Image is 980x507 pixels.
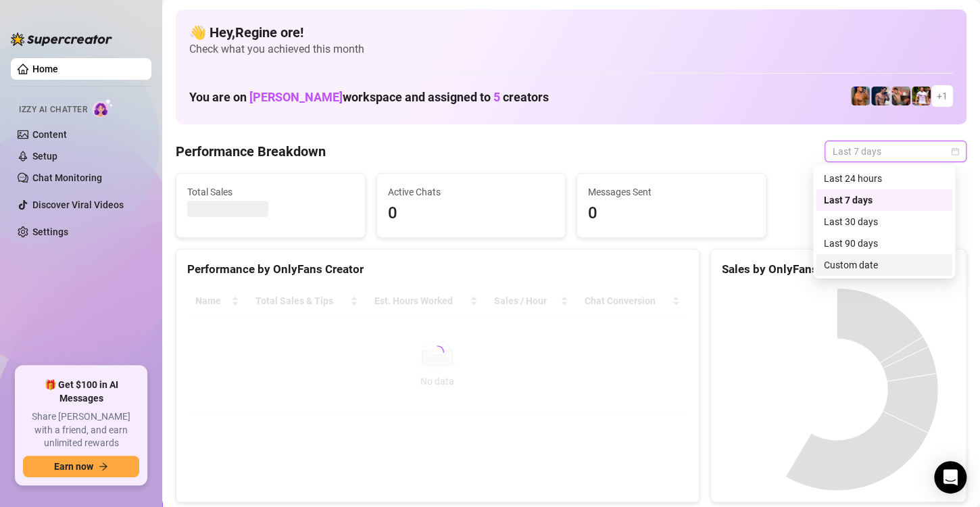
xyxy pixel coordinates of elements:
[816,211,952,233] div: Last 30 days
[824,193,944,208] div: Last 7 days
[11,32,112,46] img: logo-BBDzfeDw.svg
[176,142,326,161] h4: Performance Breakdown
[99,462,108,471] span: arrow-right
[189,90,549,105] h1: You are on workspace and assigned to creators
[493,90,500,104] span: 5
[722,260,955,279] div: Sales by OnlyFans Creator
[187,260,688,279] div: Performance by OnlyFans Creator
[93,98,114,118] img: AI Chatter
[816,168,952,189] div: Last 24 hours
[912,87,931,105] img: Hector
[19,103,87,116] span: Izzy AI Chatter
[937,89,948,103] span: + 1
[891,87,910,105] img: Osvaldo
[824,236,944,251] div: Last 90 days
[824,214,944,229] div: Last 30 days
[189,42,953,57] span: Check what you achieved this month
[32,64,58,74] a: Home
[32,129,67,140] a: Content
[824,171,944,186] div: Last 24 hours
[588,185,755,199] span: Messages Sent
[816,233,952,254] div: Last 90 days
[249,90,343,104] span: [PERSON_NAME]
[871,87,890,105] img: Axel
[934,461,966,493] div: Open Intercom Messenger
[833,141,958,162] span: Last 7 days
[23,456,139,477] button: Earn nowarrow-right
[824,258,944,272] div: Custom date
[951,147,959,155] span: calendar
[32,151,57,162] a: Setup
[189,23,953,42] h4: 👋 Hey, Regine ore !
[32,172,102,183] a: Chat Monitoring
[816,254,952,276] div: Custom date
[388,201,555,226] span: 0
[23,379,139,405] span: 🎁 Get $100 in AI Messages
[32,199,124,210] a: Discover Viral Videos
[54,461,93,472] span: Earn now
[430,345,445,360] span: loading
[388,185,555,199] span: Active Chats
[851,87,870,105] img: JG
[32,226,68,237] a: Settings
[816,189,952,211] div: Last 7 days
[588,201,755,226] span: 0
[187,185,354,199] span: Total Sales
[23,410,139,450] span: Share [PERSON_NAME] with a friend, and earn unlimited rewards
